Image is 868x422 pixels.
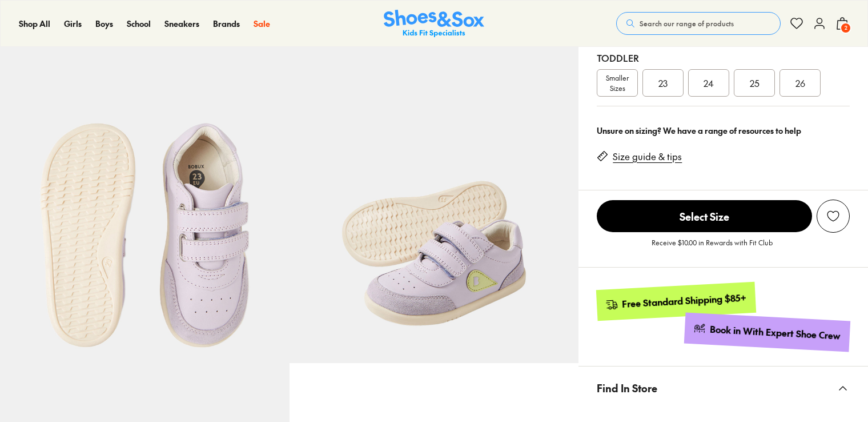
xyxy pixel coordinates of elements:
span: Sale [254,18,270,29]
span: Brands [213,18,240,29]
a: School [127,18,151,30]
img: SNS_Logo_Responsive.svg [384,10,484,38]
button: Add to Wishlist [817,200,850,233]
span: 2 [840,22,851,34]
button: 2 [835,11,849,36]
div: Toddler [597,51,850,65]
span: Search our range of products [640,18,734,29]
button: Search our range of products [616,12,781,35]
span: 24 [704,76,714,90]
span: Smaller Sizes [597,73,637,93]
span: School [127,18,151,29]
span: Boys [95,18,113,29]
div: Free Standard Shipping $85+ [622,292,747,310]
div: Unsure on sizing? We have a range of resources to help [597,125,850,137]
span: Girls [64,18,82,29]
span: Select Size [597,200,812,232]
a: Shoes & Sox [384,10,484,38]
a: Free Standard Shipping $85+ [596,282,756,321]
a: Sneakers [164,18,199,30]
a: Book in With Expert Shoe Crew [684,313,850,352]
span: Shop All [19,18,50,29]
a: Girls [64,18,82,30]
a: Brands [213,18,240,30]
img: 7-532092_1 [290,74,579,364]
a: Sale [254,18,270,30]
button: Find In Store [578,367,868,409]
span: Sneakers [164,18,199,29]
span: 26 [795,76,805,90]
a: Shop All [19,18,50,30]
span: 23 [658,76,668,90]
div: Book in With Expert Shoe Crew [710,323,841,343]
iframe: Find in Store [597,409,850,410]
a: Size guide & tips [613,150,682,163]
a: Boys [95,18,113,30]
span: Find In Store [597,371,657,405]
button: Select Size [597,200,812,233]
p: Receive $10.00 in Rewards with Fit Club [652,237,773,258]
span: 25 [750,76,759,90]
